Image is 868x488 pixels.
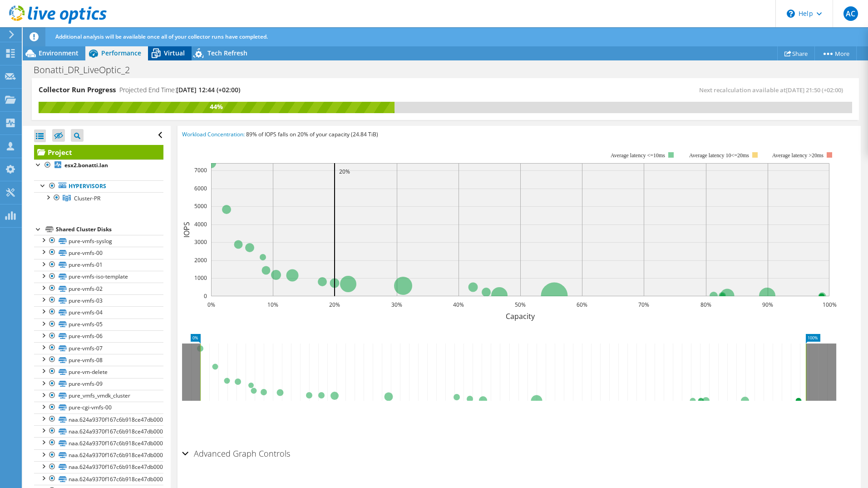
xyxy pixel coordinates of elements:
[700,301,711,309] text: 80%
[34,473,163,485] a: naa.624a9370f167c6b918ce47db0001f24c
[194,238,207,246] text: 3000
[453,301,464,309] text: 40%
[787,10,795,18] svg: \n
[772,152,824,159] text: Average latency >20ms
[329,301,340,309] text: 20%
[34,378,163,390] a: pure-vmfs-09
[34,235,163,247] a: pure-vmfs-syslog
[56,224,163,235] div: Shared Cluster Disks
[204,292,207,300] text: 0
[267,301,278,309] text: 10%
[34,366,163,378] a: pure-vm-delete
[246,130,378,138] span: 89% of IOPS falls on 20% of your capacity (24.84 TiB)
[34,159,163,171] a: esx2.bonatti.lan
[34,354,163,366] a: pure-vmfs-08
[814,46,857,60] a: More
[34,425,163,437] a: naa.624a9370f167c6b918ce47db00014a90
[638,301,649,309] text: 70%
[34,180,163,192] a: Hypervisors
[34,402,163,413] a: pure-cgi-vmfs-00
[64,161,108,169] b: esx2.bonatti.lan
[34,390,163,402] a: pure_vmfs_vmdk_cluster
[777,46,815,60] a: Share
[34,319,163,330] a: pure-vmfs-05
[101,49,141,57] span: Performance
[164,49,185,57] span: Virtual
[194,256,207,264] text: 2000
[34,461,163,473] a: naa.624a9370f167c6b918ce47db0001ece0
[182,444,290,463] h2: Advanced Graph Controls
[339,168,350,175] text: 20%
[699,86,848,94] span: Next recalculation available at
[74,194,100,202] span: Cluster-PR
[689,152,749,159] tspan: Average latency 10<=20ms
[762,301,773,309] text: 90%
[39,49,79,57] span: Environment
[34,271,163,283] a: pure-vmfs-iso-template
[176,85,240,94] span: [DATE] 12:44 (+02:00)
[34,306,163,318] a: pure-vmfs-04
[34,259,163,271] a: pure-vmfs-01
[34,437,163,449] a: naa.624a9370f167c6b918ce47db00014a91
[34,413,163,425] a: naa.624a9370f167c6b918ce47db00014a8f
[119,85,240,95] h4: Projected End Time:
[34,283,163,294] a: pure-vmfs-02
[515,301,526,309] text: 50%
[182,130,245,138] span: Workload Concentration:
[34,247,163,259] a: pure-vmfs-00
[34,449,163,461] a: naa.624a9370f167c6b918ce47db00014a92
[194,220,207,228] text: 4000
[207,301,215,309] text: 0%
[30,65,144,75] h1: Bonatti_DR_LiveOptic_2
[194,274,207,282] text: 1000
[34,145,163,159] a: Project
[34,294,163,306] a: pure-vmfs-03
[34,342,163,354] a: pure-vmfs-07
[611,152,665,159] tspan: Average latency <=10ms
[55,33,268,40] span: Additional analysis will be available once all of your collector runs have completed.
[822,301,836,309] text: 100%
[34,192,163,204] a: Cluster-PR
[786,86,843,94] span: [DATE] 21:50 (+02:00)
[843,6,858,21] span: AC
[207,49,247,57] span: Tech Refresh
[506,311,535,321] text: Capacity
[577,301,587,309] text: 60%
[194,184,207,192] text: 6000
[39,102,395,112] div: 44%
[194,166,207,174] text: 7000
[182,222,192,238] text: IOPS
[194,202,207,210] text: 5000
[34,330,163,342] a: pure-vmfs-06
[391,301,402,309] text: 30%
